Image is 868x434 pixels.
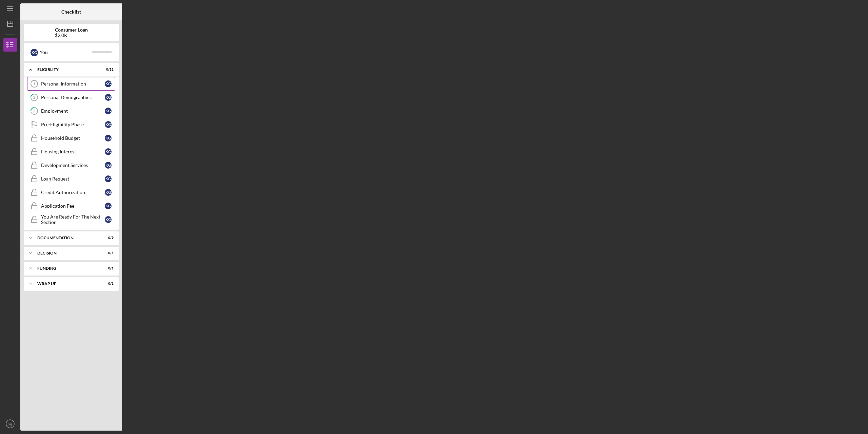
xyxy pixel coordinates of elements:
div: k g [105,80,112,87]
b: Checklist [61,9,81,15]
div: Documentation [37,236,97,240]
a: Housing Interestkg [27,145,115,158]
div: 0 / 1 [101,266,114,270]
div: k g [105,135,112,141]
tspan: 2 [33,95,35,100]
div: 0 / 9 [101,236,114,240]
text: kg [8,422,12,426]
div: You [40,46,92,58]
div: $2.0K [55,33,88,38]
div: Development Services [41,163,105,168]
div: Employment [41,108,105,114]
div: Application Fee [41,203,105,209]
a: 2Personal Demographicskg [27,91,115,104]
div: Credit Authorization [41,190,105,195]
tspan: 3 [33,109,35,113]
div: Personal Information [41,81,105,87]
div: k g [31,49,38,56]
b: Consumer Loan [55,27,88,33]
div: k g [105,216,112,223]
div: Household Budget [41,135,105,141]
div: Pre-Eligibility Phase [41,122,105,127]
div: You Are Ready For The Next Section [41,214,105,225]
div: Decision [37,251,97,255]
div: Funding [37,266,97,270]
div: k g [105,203,112,209]
div: k g [105,162,112,169]
a: Household Budgetkg [27,131,115,145]
div: k g [105,94,112,101]
button: kg [3,417,17,431]
div: k g [105,189,112,196]
div: Housing Interest [41,149,105,154]
tspan: 1 [33,82,35,86]
div: 0 / 1 [101,282,114,286]
div: Eligiblity [37,68,97,72]
a: Development Serviceskg [27,158,115,172]
a: 3Employmentkg [27,104,115,118]
div: k g [105,108,112,114]
a: Pre-Eligibility Phasekg [27,118,115,131]
div: k g [105,175,112,182]
a: You Are Ready For The Next Sectionkg [27,213,115,226]
div: 0 / 1 [101,251,114,255]
div: k g [105,121,112,128]
a: 1Personal Informationkg [27,77,115,91]
div: Wrap up [37,282,97,286]
div: k g [105,148,112,155]
div: Loan Request [41,176,105,182]
div: Personal Demographics [41,95,105,100]
a: Application Feekg [27,199,115,213]
div: 0 / 11 [101,68,114,72]
a: Loan Requestkg [27,172,115,186]
a: Credit Authorizationkg [27,186,115,199]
